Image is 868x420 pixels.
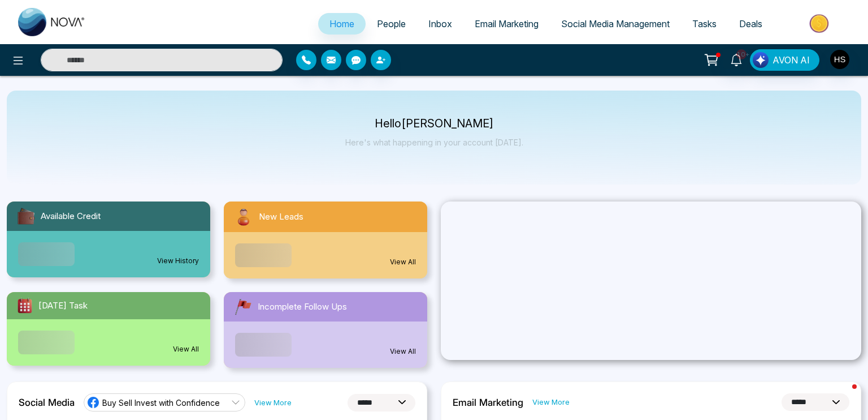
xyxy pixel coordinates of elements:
a: View All [390,346,416,357]
span: Social Media Management [561,18,670,29]
span: Tasks [692,18,717,29]
a: Email Marketing [463,13,550,35]
span: Buy Sell Invest with Confidence [102,397,220,408]
a: View History [157,256,199,266]
a: People [366,13,417,35]
img: followUps.svg [233,297,253,317]
img: newLeads.svg [233,206,254,228]
span: Inbox [428,18,452,29]
span: 10+ [736,49,747,59]
span: Incomplete Follow Ups [258,301,347,314]
span: Email Marketing [475,18,539,29]
p: Hello [PERSON_NAME] [345,119,523,128]
span: Home [329,18,354,29]
img: availableCredit.svg [16,206,36,226]
a: Inbox [417,13,463,35]
span: [DATE] Task [38,299,88,312]
iframe: Intercom live chat [830,382,857,409]
a: New LeadsView All [217,202,434,278]
a: Social Media Management [550,13,681,35]
h2: Email Marketing [453,397,523,408]
span: AVON AI [772,53,810,67]
img: todayTask.svg [16,297,34,315]
img: Lead Flow [753,52,769,68]
span: Available Credit [41,210,101,223]
span: People [377,18,406,29]
span: New Leads [259,211,303,224]
a: View All [173,344,199,354]
a: Deals [728,13,774,35]
a: Home [318,13,366,35]
img: Nova CRM Logo [18,8,86,36]
span: Deals [739,18,762,29]
a: View More [254,397,292,408]
p: Here's what happening in your account [DATE]. [345,138,523,147]
a: Incomplete Follow UpsView All [217,292,434,368]
h2: Social Media [19,397,75,408]
button: AVON AI [750,49,819,71]
a: View More [532,397,570,408]
a: View All [390,257,416,267]
img: Market-place.gif [779,11,861,36]
a: 10+ [723,49,750,69]
a: Tasks [681,13,728,35]
img: User Avatar [830,50,849,69]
